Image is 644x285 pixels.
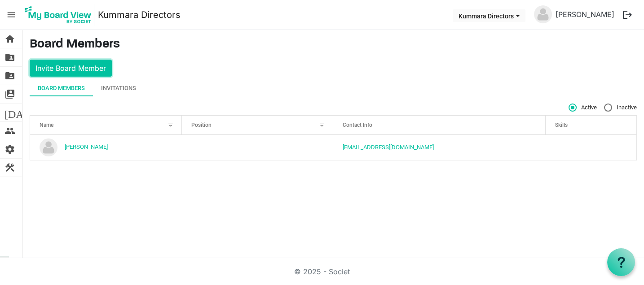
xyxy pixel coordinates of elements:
[65,143,108,150] a: [PERSON_NAME]
[453,9,525,22] button: Kummara Directors dropdownbutton
[22,4,98,26] a: My Board View Logo
[4,30,15,48] span: home
[604,104,637,112] span: Inactive
[333,135,546,160] td: ceo@kummara.org.au is template cell column header Contact Info
[30,80,637,96] div: tab-header
[4,104,39,121] span: [DATE]
[38,84,85,93] div: Board Members
[294,267,350,276] a: © 2025 - Societ
[40,122,53,128] span: Name
[343,122,372,128] span: Contact Info
[343,144,434,151] a: [EMAIL_ADDRESS][DOMAIN_NAME]
[3,6,20,23] span: menu
[534,5,552,23] img: no-profile-picture.svg
[555,122,568,128] span: Skills
[30,60,112,77] button: Invite Board Member
[40,138,57,156] img: no-profile-picture.svg
[101,84,136,93] div: Invitations
[4,140,15,158] span: settings
[98,6,181,24] a: Kummara Directors
[4,85,15,103] span: switch_account
[30,135,182,160] td: Gerald Featherstone is template cell column header Name
[182,135,334,160] td: column header Position
[30,37,637,52] h3: Board Members
[4,159,15,177] span: construction
[4,122,15,140] span: people
[4,67,15,85] span: folder_shared
[546,135,637,160] td: is template cell column header Skills
[569,104,597,112] span: Active
[618,5,637,24] button: logout
[552,5,618,23] a: [PERSON_NAME]
[4,48,15,66] span: folder_shared
[22,4,94,26] img: My Board View Logo
[191,122,212,128] span: Position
